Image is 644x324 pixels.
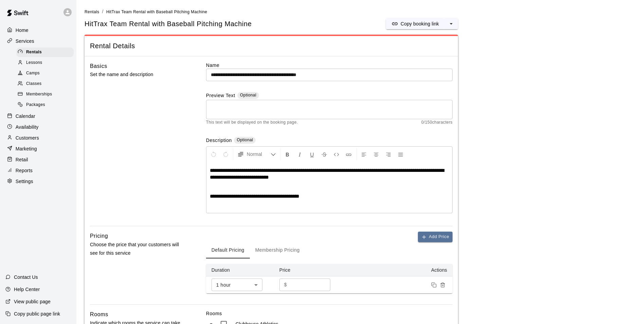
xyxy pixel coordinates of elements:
[421,119,453,126] span: 0 / 150 characters
[282,148,293,160] button: Format Bold
[5,122,71,132] a: Availability
[206,264,274,276] th: Duration
[26,59,42,66] span: Lessons
[16,90,74,99] div: Memberships
[383,148,394,160] button: Right Align
[16,57,76,68] a: Lessons
[102,8,104,15] li: /
[5,155,71,165] a: Retail
[5,111,71,121] a: Calendar
[16,124,39,130] p: Availability
[14,298,51,305] p: View public page
[444,18,458,29] button: select merge strategy
[90,41,453,51] span: Rental Details
[14,310,60,317] p: Copy public page link
[318,148,330,160] button: Format Strikethrough
[16,58,74,68] div: Lessons
[85,19,252,29] h5: HitTrax Team Rental with Baseball Pitching Machine
[438,281,447,289] button: Remove price
[247,151,271,158] span: Normal
[26,102,45,108] span: Packages
[294,148,306,160] button: Format Italics
[206,62,453,69] label: Name
[16,68,76,79] a: Camps
[16,47,76,57] a: Rentals
[370,148,382,160] button: Center Align
[90,62,107,71] h6: Basics
[235,148,279,160] button: Formatting Options
[5,36,71,46] a: Services
[358,148,370,160] button: Left Align
[386,18,444,29] button: Copy booking link
[206,310,453,317] label: Rooms
[306,148,318,160] button: Format Underline
[16,89,76,100] a: Memberships
[26,49,42,56] span: Rentals
[240,93,256,97] span: Optional
[16,100,76,110] a: Packages
[5,144,71,154] a: Marketing
[16,79,76,89] a: Classes
[26,80,41,87] span: Classes
[386,18,458,29] div: split button
[16,167,33,174] p: Reports
[14,274,38,281] p: Contact Us
[26,91,52,98] span: Memberships
[5,25,71,35] a: Home
[16,100,74,110] div: Packages
[16,38,34,44] p: Services
[16,156,28,163] p: Retail
[206,242,250,258] button: Default Pricing
[395,148,406,160] button: Justify Align
[429,281,438,289] button: Duplicate price
[16,27,29,34] p: Home
[16,145,37,152] p: Marketing
[90,240,184,257] p: Choose the price that your customers will see for this service
[16,178,33,185] p: Settings
[90,232,108,240] h6: Pricing
[90,310,108,319] h6: Rooms
[16,79,74,89] div: Classes
[16,134,39,141] p: Customers
[85,10,99,14] span: Rentals
[220,148,232,160] button: Redo
[85,9,99,14] a: Rentals
[206,92,235,100] label: Preview Text
[343,148,354,160] button: Insert Link
[342,264,453,276] th: Actions
[5,165,71,176] a: Reports
[106,10,207,14] span: HitTrax Team Rental with Baseball Pitching Machine
[5,133,71,143] a: Customers
[85,8,636,16] nav: breadcrumb
[26,70,40,77] span: Camps
[14,286,40,293] p: Help Center
[90,70,184,79] p: Set the name and description
[211,278,262,291] div: 1 hour
[208,148,219,160] button: Undo
[16,48,74,57] div: Rentals
[418,232,453,242] button: Add Price
[16,69,74,78] div: Camps
[250,242,305,258] button: Membership Pricing
[206,137,232,145] label: Description
[206,119,298,126] span: This text will be displayed on the booking page.
[237,138,253,142] span: Optional
[16,113,35,120] p: Calendar
[5,176,71,186] a: Settings
[331,148,342,160] button: Insert Code
[274,264,342,276] th: Price
[401,20,439,27] p: Copy booking link
[284,281,287,288] p: $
